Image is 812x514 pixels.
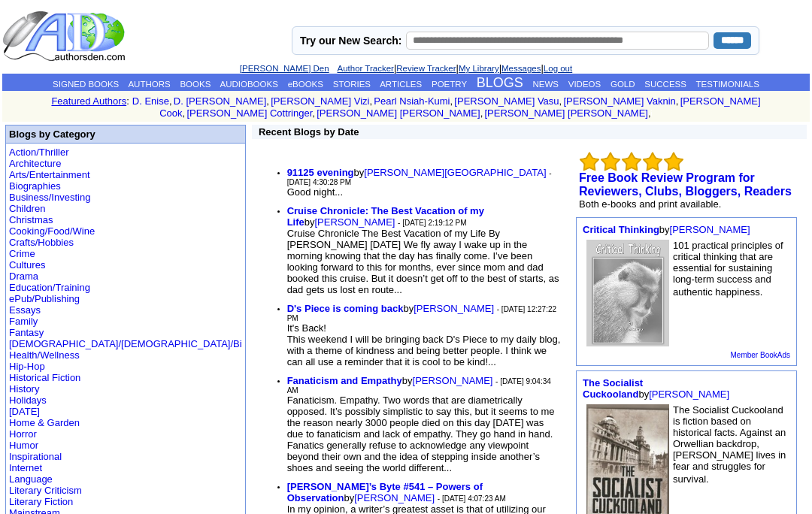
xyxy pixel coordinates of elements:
a: Family [9,316,38,327]
font: i [185,110,186,118]
a: Biographies [9,180,61,192]
img: 79509.jpg [586,240,669,346]
img: bigemptystars.png [601,152,620,171]
font: i [651,110,653,118]
a: My Library [459,64,499,73]
font: i [172,98,174,106]
font: - [DATE] 12:27:22 PM [287,305,556,322]
a: Cultures [9,259,45,271]
font: , , , , , , , , , , [132,95,761,119]
font: i [678,98,680,106]
a: Critical Thinking [583,224,659,235]
a: Featured Authors [51,95,126,107]
a: Literary Criticism [9,485,82,496]
a: [PERSON_NAME] [PERSON_NAME] [485,107,648,119]
a: [PERSON_NAME] Den [240,64,329,73]
a: Internet [9,462,42,473]
font: i [453,98,454,106]
font: by [583,377,729,400]
a: NEWS [532,80,559,89]
a: [PERSON_NAME] [649,389,729,400]
font: i [269,98,271,106]
img: bigemptystars.png [622,152,641,171]
label: Try our New Search: [300,35,401,47]
a: Home & Garden [9,417,80,428]
a: [PERSON_NAME] Cook [159,95,760,119]
a: Hip-Hop [9,361,45,372]
a: Humor [9,440,38,451]
a: Business/Investing [9,192,90,203]
b: Free Book Review Program for Reviewers, Clubs, Bloggers, Readers [579,171,792,198]
a: [PERSON_NAME] [414,303,494,314]
a: ARTICLES [380,80,422,89]
a: Children [9,203,45,214]
a: 91125 evening [287,167,354,178]
a: The Socialist Cuckooland [583,377,643,400]
a: Christmas [9,214,53,225]
b: Blogs by Category [9,128,95,140]
a: Literary Fiction [9,496,73,507]
a: Action/Thriller [9,147,68,158]
a: BOOKS [180,80,211,89]
a: ePub/Publishing [9,293,80,304]
a: Historical Fiction [9,372,80,383]
a: [PERSON_NAME]’s Byte #541 – Powers of Observation [287,481,483,503]
font: - [DATE] 2:19:12 PM [398,219,467,227]
a: Architecture [9,158,61,169]
a: Messages [501,64,541,73]
a: SUCCESS [644,80,686,89]
a: AUTHORS [128,80,170,89]
img: bigemptystars.png [664,152,683,171]
a: eBOOKS [288,80,323,89]
a: Cruise Chronicle: The Best Vacation of my Life [287,205,484,228]
font: - [DATE] 4:07:23 AM [438,494,506,503]
a: [PERSON_NAME] [670,224,750,235]
a: Log out [544,64,572,73]
a: [PERSON_NAME] [354,492,435,503]
a: D. [PERSON_NAME] [174,95,267,107]
a: Fanaticism and Empathy [287,375,402,386]
a: Horror [9,428,37,440]
font: by It's Back! This weekend I will be bringing back D's Piece to my daily blog, with a theme of ki... [287,303,561,367]
a: Education/Training [9,282,90,293]
font: by Fanaticism. Empathy. Two words that are diametrically opposed. It’s possibly simplistic to say... [287,375,555,473]
img: bigemptystars.png [580,152,599,171]
a: Crime [9,248,35,259]
a: BLOGS [477,75,523,90]
a: [PERSON_NAME] Vasu [454,95,559,107]
a: Arts/Entertainment [9,169,90,180]
a: [PERSON_NAME] Vaknin [563,95,675,107]
font: i [483,110,484,118]
a: Cooking/Food/Wine [9,225,95,237]
font: Both e-books and print available. [579,198,721,210]
a: Member BookAds [731,351,790,359]
a: D. Enise [132,95,169,107]
a: Drama [9,271,38,282]
a: Review Tracker [396,64,456,73]
font: i [562,98,563,106]
font: by Cruise Chronicle The Best Vacation of my Life By [PERSON_NAME] [DATE] We fly away I wake up in... [287,205,559,295]
font: : [126,95,129,107]
a: D's Piece is coming back [287,303,404,314]
a: Crafts/Hobbies [9,237,74,248]
b: Recent Blogs by Date [259,126,359,138]
a: [PERSON_NAME][GEOGRAPHIC_DATA] [364,167,546,178]
font: - [DATE] 9:04:34 AM [287,377,551,395]
a: Essays [9,304,41,316]
a: Health/Wellness [9,349,80,361]
a: STORIES [333,80,371,89]
a: [PERSON_NAME] [315,216,395,228]
a: [DATE] [9,406,40,417]
font: i [372,98,374,106]
a: [PERSON_NAME] Cottringer [186,107,312,119]
a: Fantasy [9,327,44,338]
font: - [DATE] 4:30:28 PM [287,169,552,186]
a: [PERSON_NAME] [PERSON_NAME] [317,107,480,119]
a: Language [9,473,53,485]
font: | | | | [240,62,572,74]
img: logo_ad.gif [2,10,129,62]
